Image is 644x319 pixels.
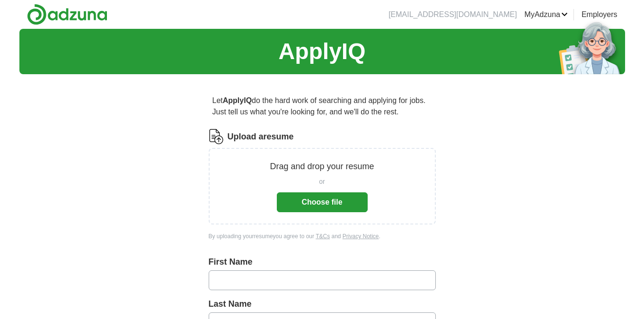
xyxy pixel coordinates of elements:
[209,129,224,144] img: CV Icon
[209,91,436,121] p: Let do the hard work of searching and applying for jobs. Just tell us what you're looking for, an...
[228,130,294,143] label: Upload a resume
[388,9,517,20] li: [EMAIL_ADDRESS][DOMAIN_NAME]
[209,232,436,241] div: By uploading your resume you agree to our and .
[343,233,379,240] a: Privacy Notice
[582,9,618,20] a: Employers
[316,233,330,240] a: T&Cs
[277,192,368,212] button: Choose file
[209,256,436,268] label: First Name
[223,96,252,104] strong: ApplyIQ
[270,160,374,173] p: Drag and drop your resume
[27,4,107,25] img: Adzuna logo
[278,34,365,69] h1: ApplyIQ
[209,298,436,310] label: Last Name
[319,177,325,187] span: or
[524,9,568,20] a: MyAdzuna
